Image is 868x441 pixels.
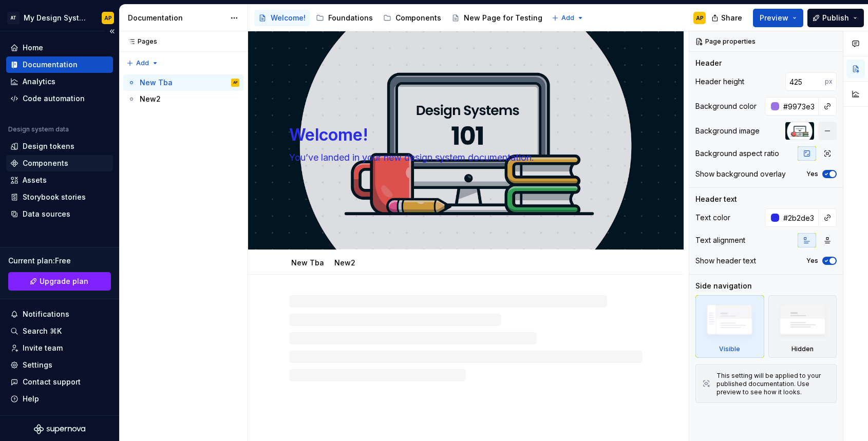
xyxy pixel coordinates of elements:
[6,189,113,205] a: Storybook stories
[785,72,825,91] input: Auto
[23,360,52,370] div: Settings
[447,10,546,26] a: New Page for Testing
[23,377,81,387] div: Contact support
[6,155,113,171] a: Components
[254,10,310,26] a: Welcome!
[287,149,640,166] textarea: You’ve landed in your new design system documentation.
[23,192,86,202] div: Storybook stories
[695,194,737,204] div: Header text
[6,323,113,339] button: Search ⌘K
[6,357,113,373] a: Settings
[23,43,43,53] div: Home
[334,258,355,267] a: New2
[825,78,833,86] p: px
[695,235,745,245] div: Text alignment
[6,56,113,73] a: Documentation
[330,252,360,273] div: New2
[695,148,779,159] div: Background aspect ratio
[695,169,786,179] div: Show background overlay
[123,37,157,46] div: Pages
[23,394,39,404] div: Help
[695,101,757,111] div: Background color
[6,340,113,356] a: Invite team
[8,125,69,133] div: Design system data
[140,78,173,88] div: New Tba
[379,10,445,26] a: Components
[561,14,574,22] span: Add
[6,172,113,188] a: Assets
[23,158,68,168] div: Components
[136,59,149,67] span: Add
[8,256,111,266] div: Current plan : Free
[104,14,112,22] div: AP
[23,93,85,104] div: Code automation
[806,170,818,178] label: Yes
[696,14,704,22] div: AP
[695,213,730,223] div: Text color
[271,13,306,23] div: Welcome!
[395,13,441,23] div: Components
[6,138,113,155] a: Design tokens
[233,78,238,88] div: AP
[779,97,819,116] input: Auto
[291,258,324,267] a: New Tba
[23,175,47,185] div: Assets
[23,76,55,87] div: Analytics
[779,208,819,227] input: Auto
[695,76,744,87] div: Header height
[24,13,89,23] div: My Design System
[464,13,542,23] div: New Page for Testing
[123,74,243,91] a: New TbaAP
[23,309,69,319] div: Notifications
[695,126,760,136] div: Background image
[6,391,113,407] button: Help
[40,276,88,286] span: Upgrade plan
[123,74,243,107] div: Page tree
[760,13,788,23] span: Preview
[549,11,587,25] button: Add
[6,206,113,222] a: Data sources
[6,374,113,390] button: Contact support
[768,295,837,358] div: Hidden
[716,372,830,396] div: This setting will be applied to your published documentation. Use preview to see how it looks.
[753,9,803,27] button: Preview
[23,141,74,151] div: Design tokens
[23,209,70,219] div: Data sources
[105,24,119,39] button: Collapse sidebar
[23,60,78,70] div: Documentation
[721,13,742,23] span: Share
[807,9,864,27] button: Publish
[8,272,111,291] button: Upgrade plan
[34,424,85,434] svg: Supernova Logo
[695,256,756,266] div: Show header text
[140,94,161,104] div: New2
[822,13,849,23] span: Publish
[23,343,63,353] div: Invite team
[6,306,113,322] button: Notifications
[328,13,373,23] div: Foundations
[123,56,162,70] button: Add
[123,91,243,107] a: New2
[312,10,377,26] a: Foundations
[287,123,640,147] textarea: Welcome!
[23,326,62,336] div: Search ⌘K
[706,9,749,27] button: Share
[7,12,20,24] div: AT
[287,252,328,273] div: New Tba
[806,257,818,265] label: Yes
[695,295,764,358] div: Visible
[719,345,740,353] div: Visible
[2,7,117,29] button: ATMy Design SystemAP
[6,40,113,56] a: Home
[695,281,752,291] div: Side navigation
[6,90,113,107] a: Code automation
[128,13,225,23] div: Documentation
[254,8,546,28] div: Page tree
[791,345,814,353] div: Hidden
[695,58,722,68] div: Header
[6,73,113,90] a: Analytics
